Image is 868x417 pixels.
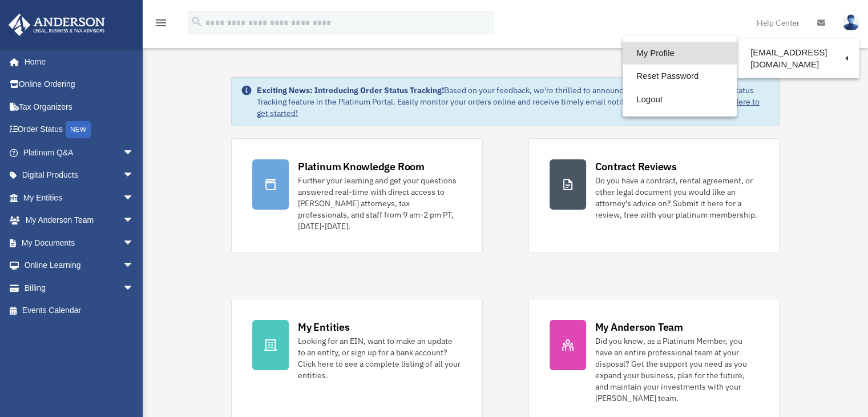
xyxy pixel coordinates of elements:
[123,276,146,300] span: arrow_drop_down
[257,85,770,119] div: Based on your feedback, we're thrilled to announce the launch of our new Order Status Tracking fe...
[528,138,780,253] a: Contract Reviews Do you have a contract, rental agreement, or other legal document you would like...
[123,231,146,255] span: arrow_drop_down
[595,159,677,174] div: Contract Reviews
[5,14,108,36] img: Anderson Advisors Platinum Portal
[123,254,146,278] span: arrow_drop_down
[231,138,482,253] a: Platinum Knowledge Room Further your learning and get your questions answered real-time with dire...
[8,299,151,322] a: Events Calendar
[8,186,151,209] a: My Entitiesarrow_drop_down
[595,320,683,334] div: My Anderson Team
[842,14,859,31] img: User Pic
[298,320,349,334] div: My Entities
[123,141,146,165] span: arrow_drop_down
[8,141,151,164] a: Platinum Q&Aarrow_drop_down
[8,73,151,96] a: Online Ordering
[298,175,461,232] div: Further your learning and get your questions answered real-time with direct access to [PERSON_NAM...
[595,335,758,404] div: Did you know, as a Platinum Member, you have an entire professional team at your disposal? Get th...
[257,85,444,95] strong: Exciting News: Introducing Order Status Tracking!
[8,50,146,73] a: Home
[623,42,737,65] a: My Profile
[154,20,168,30] a: menu
[8,118,151,142] a: Order StatusNEW
[8,231,151,254] a: My Documentsarrow_drop_down
[123,186,146,210] span: arrow_drop_down
[298,335,461,381] div: Looking for an EIN, want to make an update to an entity, or sign up for a bank account? Click her...
[623,88,737,111] a: Logout
[66,121,91,138] div: NEW
[8,254,151,277] a: Online Learningarrow_drop_down
[123,209,146,232] span: arrow_drop_down
[123,164,146,187] span: arrow_drop_down
[191,15,203,28] i: search
[623,65,737,88] a: Reset Password
[8,209,151,232] a: My Anderson Teamarrow_drop_down
[8,95,151,118] a: Tax Organizers
[737,42,859,75] a: [EMAIL_ADDRESS][DOMAIN_NAME]
[8,276,151,299] a: Billingarrow_drop_down
[8,164,151,187] a: Digital Productsarrow_drop_down
[595,175,758,220] div: Do you have a contract, rental agreement, or other legal document you would like an attorney's ad...
[257,97,760,118] a: Click Here to get started!
[298,159,425,174] div: Platinum Knowledge Room
[154,16,168,30] i: menu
